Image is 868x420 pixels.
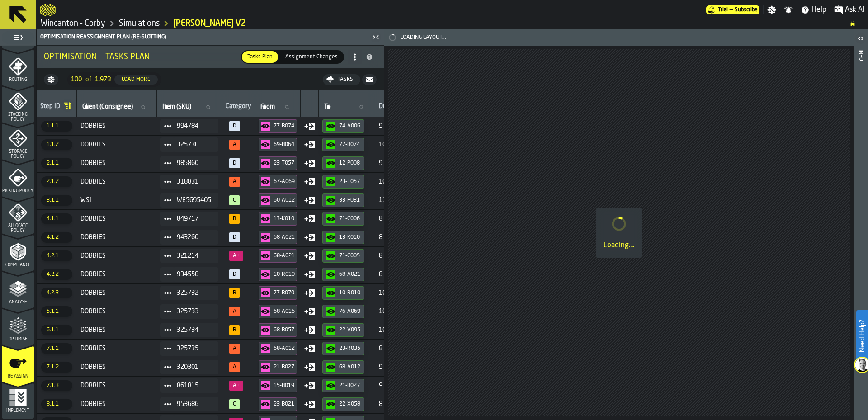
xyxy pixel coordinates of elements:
div: 23-B021 [274,401,295,407]
button: button-23-T057 [322,175,364,189]
span: 84% [229,325,240,335]
button: button-Load More [114,75,158,85]
div: 67-A069 [274,179,295,185]
nav: Breadcrumb [40,18,864,29]
span: Re-assign [2,374,34,379]
label: button-toggle-Settings [764,5,780,14]
span: 66% [229,307,240,316]
button: button- [44,74,58,85]
span: label [324,103,331,110]
span: 4.2.1 [41,250,72,261]
span: DOBBIES [80,215,153,222]
span: Trial [718,7,728,13]
div: 13-K010 [339,234,360,241]
button: button-68-A021 [259,249,297,263]
button: button-77-B074 [322,138,364,151]
div: 21-B027 [274,364,295,370]
span: Allocate Policy [2,223,34,233]
span: 953686 [177,401,211,408]
div: 68-A021 [274,234,295,241]
button: button-21-B027 [322,379,364,392]
span: 88% [229,214,240,224]
span: 63% [229,140,240,150]
span: 9 min [379,123,416,130]
span: 96% [229,195,240,205]
button: button-69-B064 [259,138,297,151]
span: — [730,7,733,13]
span: 86% [229,288,240,298]
button: button-13-K010 [322,231,364,244]
label: button-toggle-Ask AI [830,5,868,15]
span: 4.2.2 [41,269,72,280]
div: 10-R010 [339,290,360,296]
span: 1.1.1 [41,121,72,132]
span: 2.1.1 [41,158,72,169]
input: label [259,101,297,113]
span: 8 min [379,271,416,278]
button: button-12-P008 [322,156,364,170]
span: DOBBIES [80,160,153,167]
label: button-toggle-Toggle Full Menu [2,31,34,44]
div: Info [858,47,864,418]
li: menu Compliance [2,235,34,271]
div: Move Type: Put in [304,195,315,206]
li: menu Allocate Policy [2,198,34,234]
span: 10 min [379,141,416,148]
span: 9 min [379,363,416,371]
div: thumb [280,51,343,63]
span: Tasks Plan [244,53,276,61]
span: 6.1.1 [41,325,72,335]
div: 23-T057 [339,179,360,185]
span: DOBBIES [80,326,153,334]
button: button-23-T057 [259,156,297,170]
div: 13-K010 [274,216,295,222]
div: 76-A069 [339,308,360,315]
div: Loading.... [604,240,634,251]
button: button-74-A006 [322,119,364,133]
span: 8 min [379,252,416,260]
div: 74-A006 [339,123,360,129]
span: 100 [71,76,82,83]
div: Move Type: Put in [304,232,315,243]
label: button-toggle-Help [797,5,830,15]
button: button-22-V095 [322,323,364,337]
div: 77-B070 [274,290,295,296]
li: menu Storage Policy [2,123,34,160]
span: 66% [229,362,240,372]
span: N/A [229,232,240,242]
span: 8 min [379,345,416,352]
a: link-to-/wh/i/ace0e389-6ead-4668-b816-8dc22364bb41/pricing/ [706,5,759,14]
span: 8 min [379,401,416,408]
div: 12-P008 [339,160,360,166]
span: 320301 [177,363,211,371]
div: Move Type: Put in [304,139,315,150]
button: button-77-B074 [259,119,297,133]
div: 22-V095 [339,327,360,333]
span: Help [811,5,826,15]
span: Subscribe [735,7,758,13]
div: Move Type: Put in [304,121,315,132]
span: 5.1.1 [41,306,72,317]
input: label [322,101,371,113]
div: Menu Subscription [706,5,759,14]
button: button-68-A012 [322,360,364,374]
div: ButtonLoadMore-Load More-Prev-First-Last [64,72,165,87]
span: 321214 [177,252,211,260]
span: Analyse [2,300,34,305]
div: Optimisation — Tasks Plan [44,52,241,62]
span: 325730 [177,141,211,148]
span: N/A [229,121,240,131]
a: logo-header [40,2,56,18]
div: 68-B057 [274,327,295,333]
button: button-10-R010 [322,286,364,300]
span: 23% [229,251,243,261]
div: Move Type: Put in [304,306,315,317]
button: button-71-C006 [322,212,364,226]
span: 318831 [177,178,211,185]
div: 69-B064 [274,142,295,148]
div: 22-X058 [339,401,360,407]
label: button-switch-multi-Assignment Changes [279,50,344,64]
span: DOBBIES [80,252,153,260]
span: WSI [80,197,153,204]
div: 68-A012 [274,345,295,352]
